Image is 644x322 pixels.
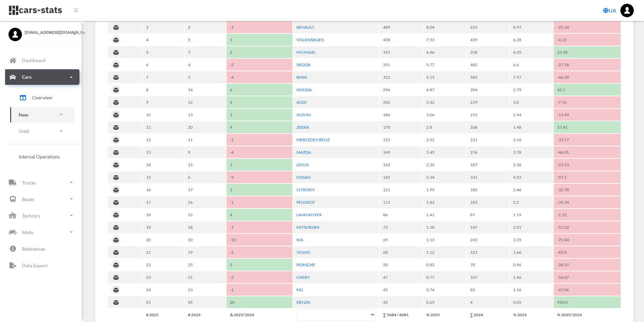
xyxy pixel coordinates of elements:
td: 45 [185,296,226,308]
td: -47.06 [554,284,621,296]
td: 0.77 [423,271,466,283]
td: 2.94 [510,109,553,121]
p: Used [19,127,29,135]
td: 204 [467,84,509,96]
td: 15 [185,159,226,171]
td: 2.79 [510,84,553,96]
td: 8.04 [423,21,466,33]
td: 57.41 [554,121,621,133]
td: 16 [143,184,184,196]
td: 1.18 [423,221,466,233]
td: 2.56 [510,159,553,171]
td: 20 [226,296,292,308]
a: MAZDA [296,150,311,155]
td: 393 [380,46,422,58]
td: 23 [185,284,226,296]
td: 86 [380,209,422,221]
td: 6 [185,171,226,183]
a: RENAULT [296,25,314,30]
p: Trucks [22,178,36,187]
a: DENZA [296,300,310,305]
a: Dashboard [5,53,79,68]
a: Overview [10,89,74,106]
td: 70 [467,259,509,271]
td: 3.78 [510,146,553,158]
td: 1.13 [423,234,466,246]
td: 8.97 [510,21,553,33]
td: 170 [380,121,422,133]
th: ∑ 2024 [467,309,509,321]
td: 22 [143,259,184,271]
a: Data Export [5,257,79,273]
a: HONDA [296,87,312,92]
td: -28.57 [554,259,621,271]
a: New [10,107,74,122]
td: 12 [143,134,184,146]
td: 2.46 [510,184,553,196]
span: Internal Operations [19,153,60,160]
td: -1 [226,221,292,233]
a: LAND ROVER [296,212,322,217]
td: 7.97 [510,71,553,83]
td: 245 [467,234,509,246]
td: 2.01 [510,221,553,233]
td: -43.8 [554,246,621,258]
td: 4 [143,34,184,46]
td: 2.8 [423,121,466,133]
td: 3.32 [423,96,466,108]
td: 142 [380,171,422,183]
td: 1.99 [423,184,466,196]
img: ... [620,4,634,17]
p: References [22,245,45,253]
td: 25 [185,259,226,271]
p: New [19,110,28,119]
td: -27.18 [554,59,621,71]
td: -10 [226,234,292,246]
td: 4 [185,59,226,71]
a: VOLVO [296,250,310,255]
td: 231 [467,134,509,146]
td: 351 [380,59,422,71]
td: 17 [143,196,184,208]
td: 108 [467,121,509,133]
td: 8 [143,84,184,96]
td: 6 [143,59,184,71]
td: 153 [380,134,422,146]
td: -2 [226,59,292,71]
a: VOLKSWAGEN [296,37,324,42]
a: [EMAIL_ADDRESS][DOMAIN_NAME] [8,28,76,35]
td: 13 [185,109,226,121]
td: 0.96 [510,259,553,271]
td: 149 [380,146,422,158]
a: MG [296,287,303,292]
td: 69 [380,234,422,246]
a: BMW [296,75,307,80]
td: 0.69 [423,296,466,308]
td: -25.34 [554,21,621,33]
td: 4.87 [423,84,466,96]
a: Technics [5,208,79,223]
td: 2.5 [510,196,553,208]
a: Used [10,123,74,139]
th: ∑ 5684 / 6081 [380,309,422,321]
td: 1.66 [510,246,553,258]
td: 950.0 [554,296,621,308]
a: KIA [296,237,303,242]
a: LEXUS [296,162,309,167]
td: -1.15 [554,209,621,221]
td: 0.74 [423,284,466,296]
td: 3.16 [510,134,553,146]
td: 18 [185,221,226,233]
p: Dashboard [22,56,45,65]
td: 25 [143,296,184,308]
td: -23.53 [554,159,621,171]
td: 24 [143,284,184,296]
td: 3.35 [510,234,553,246]
td: -57.1 [554,171,621,183]
td: 4 [226,209,292,221]
td: 582 [467,71,509,83]
td: 180 [467,184,509,196]
a: SUZUKI [296,112,311,117]
td: 183 [467,196,509,208]
td: 1.48 [510,121,553,133]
